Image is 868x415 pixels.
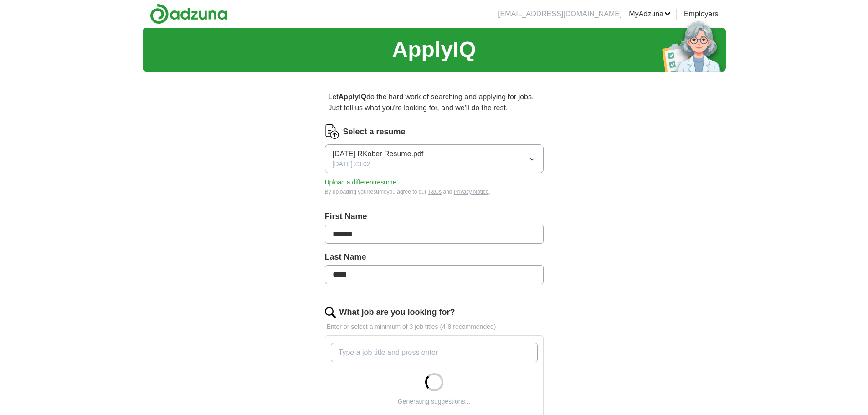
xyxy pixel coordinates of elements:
label: First Name [325,210,544,223]
label: What job are you looking for? [339,306,455,318]
a: Privacy Notice [454,189,489,195]
p: Enter or select a minimum of 3 job titles (4-8 recommended) [325,322,544,332]
span: [DATE] RKober Resume.pdf [333,149,424,159]
img: Adzuna logo [150,4,227,24]
input: Type a job title and press enter [331,343,538,362]
img: search.png [325,307,336,318]
img: CV Icon [325,124,339,139]
p: Let do the hard work of searching and applying for jobs. Just tell us what you're looking for, an... [325,88,544,117]
li: [EMAIL_ADDRESS][DOMAIN_NAME] [498,9,621,20]
strong: ApplyIQ [339,93,366,101]
a: MyAdzuna [629,9,671,20]
button: [DATE] RKober Resume.pdf[DATE] 23:02 [325,144,544,173]
a: Employers [684,9,719,20]
div: Generating suggestions... [398,397,471,406]
div: By uploading your resume you agree to our and . [325,188,544,196]
button: Upload a differentresume [325,178,396,187]
label: Select a resume [343,126,406,138]
label: Last Name [325,251,544,263]
a: T&Cs [428,189,442,195]
span: [DATE] 23:02 [333,159,370,169]
h1: ApplyIQ [392,33,476,66]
